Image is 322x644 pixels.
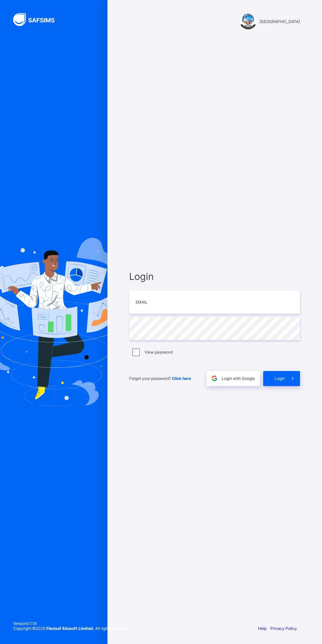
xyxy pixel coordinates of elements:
[13,626,129,631] span: Copyright © 2025 All rights reserved.
[260,19,300,24] span: [GEOGRAPHIC_DATA]
[270,626,297,631] a: Privacy Policy
[129,376,191,381] span: Forgot your password?
[46,626,94,631] strong: Flexisaf Edusoft Limited.
[211,375,218,382] img: google.396cfc9801f0270233282035f929180a.svg
[13,13,62,26] img: SAFSIMS Logo
[258,626,266,631] a: Help
[172,376,191,381] a: Click here
[275,376,285,381] span: Login
[13,621,129,626] span: Version 0.1.19
[145,350,172,355] label: View password
[222,376,255,381] span: Login with Google
[129,271,300,282] span: Login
